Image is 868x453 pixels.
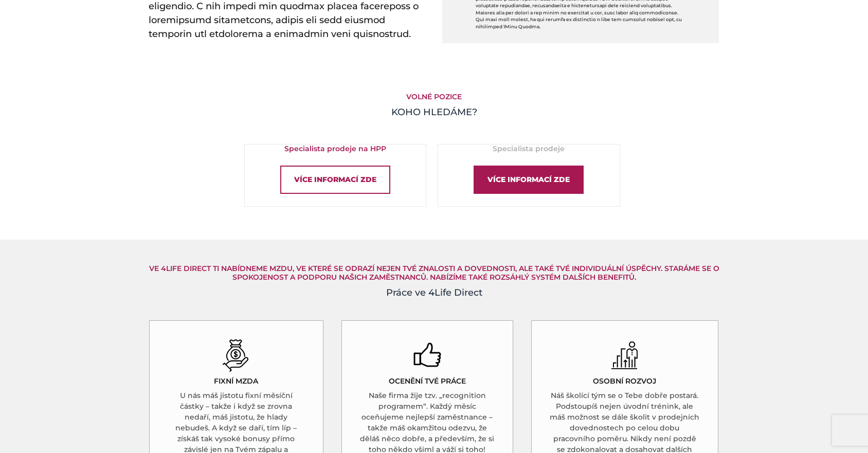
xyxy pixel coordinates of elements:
[214,377,258,386] h5: FIXNÍ MZDA
[413,339,441,372] img: palec nahoru facebooková ikona
[244,144,426,207] a: Specialista prodeje na HPPVíce informací zde
[389,377,466,386] h5: OCENĚNÍ TVÉ PRÁCE
[149,286,719,300] h4: Práce ve 4Life Direct
[245,144,426,153] h5: Specialista prodeje na HPP
[438,144,620,207] a: Specialista prodejeVíce informací zde
[149,264,719,282] h5: Ve 4Life Direct Ti nabídneme mzdu, ve které se odrazí nejen Tvé znalosti a dovednosti, ale také T...
[610,339,639,372] img: ikona tužky a ozubeného kola
[149,93,719,101] h5: Volné pozice
[222,339,250,372] img: měšec s dolary černá ikona
[280,166,390,194] div: Více informací zde
[593,377,656,386] h5: OSOBNÍ ROZVOJ
[474,166,584,194] div: Více informací zde
[438,144,619,153] h5: Specialista prodeje
[149,105,719,119] h4: KOHO HLEDÁME?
